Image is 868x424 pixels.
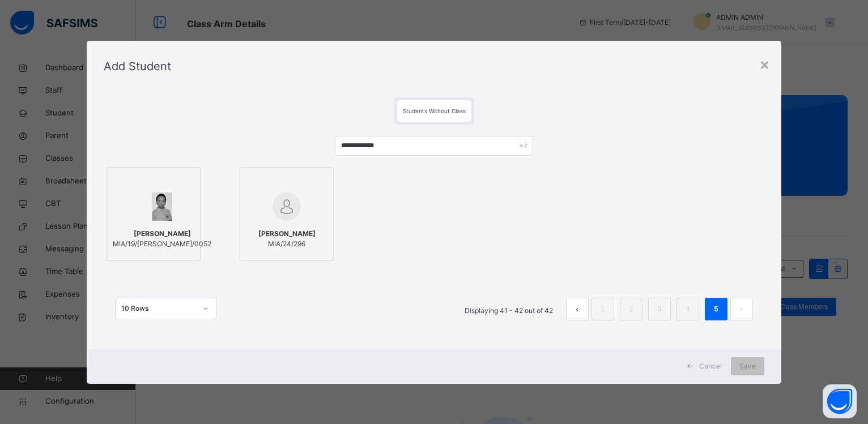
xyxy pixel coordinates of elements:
a: 3 [654,302,665,316]
span: [PERSON_NAME] [258,229,316,239]
button: next page [730,298,753,320]
li: 上一页 [566,298,589,320]
button: prev page [566,298,589,320]
li: 5 [705,298,727,320]
a: 5 [710,302,721,316]
span: Cancel [699,361,722,371]
li: 下一页 [730,298,753,320]
a: 1 [597,302,608,316]
button: Open asap [823,384,857,418]
span: [PERSON_NAME] [113,229,211,239]
span: Save [739,361,756,371]
span: MIA/24/296 [258,239,316,249]
div: 10 Rows [121,303,196,314]
span: Add Student [104,59,171,73]
span: Students Without Class [403,108,466,114]
li: 3 [648,298,671,320]
div: × [759,52,770,76]
img: default.svg [273,192,301,221]
li: 1 [592,298,614,320]
li: 4 [676,298,699,320]
li: Displaying 41 - 42 out of 42 [456,298,561,320]
img: MIA_19_07.png [152,192,172,221]
a: 4 [682,302,693,316]
span: MIA/19/[PERSON_NAME]/0052 [113,239,211,249]
a: 2 [626,302,636,316]
li: 2 [620,298,643,320]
